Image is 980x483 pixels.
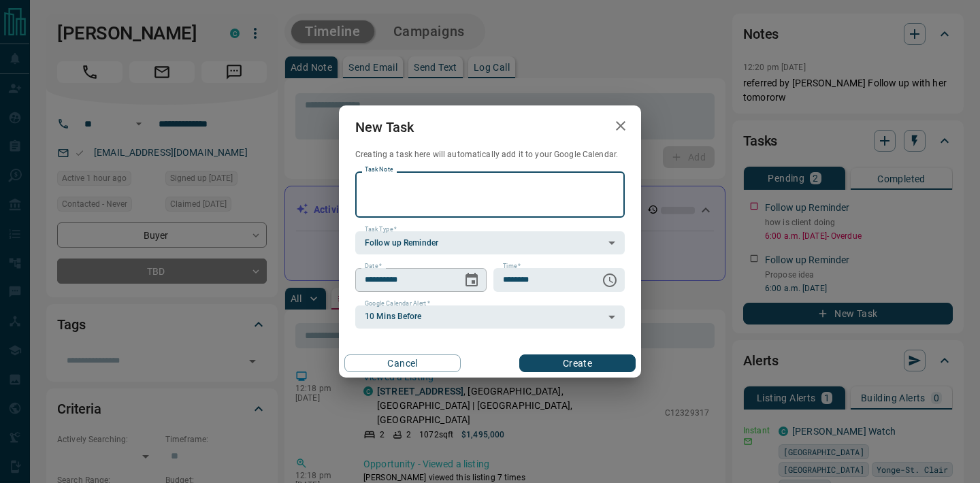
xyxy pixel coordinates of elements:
label: Task Note [365,165,393,174]
h2: New Task [339,105,430,149]
label: Time [503,262,521,271]
label: Date [365,262,382,271]
button: Create [519,354,636,372]
button: Choose date, selected date is Sep 14, 2025 [458,267,485,294]
div: 10 Mins Before [355,305,625,329]
label: Google Calendar Alert [365,299,430,308]
button: Choose time, selected time is 6:00 AM [596,267,623,294]
p: Creating a task here will automatically add it to your Google Calendar. [355,149,625,161]
button: Cancel [344,354,461,372]
label: Task Type [365,225,397,234]
div: Follow up Reminder [355,231,625,254]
